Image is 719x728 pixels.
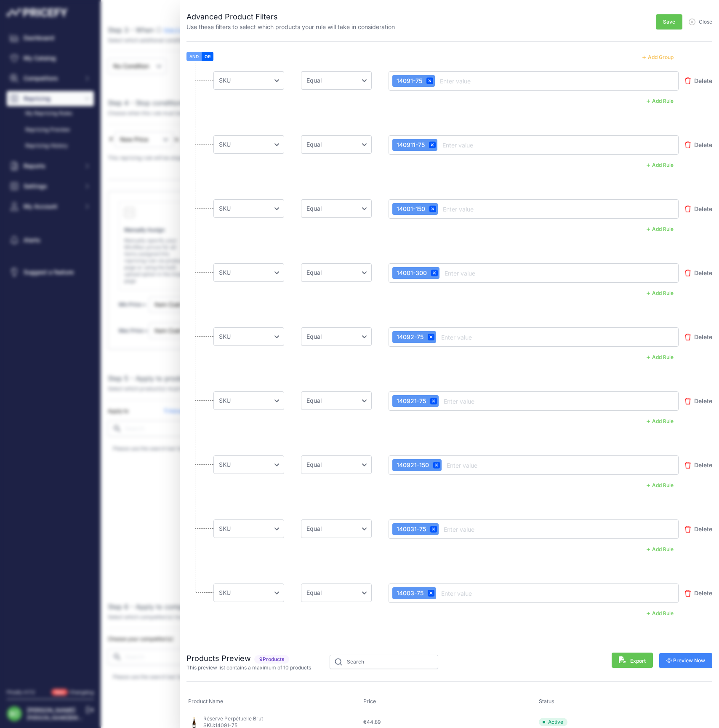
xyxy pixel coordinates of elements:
[363,719,381,725] span: €
[394,461,429,469] span: 140921-150
[394,205,425,213] span: 14001-150
[642,224,679,235] button: Add Rule
[394,589,423,597] span: 14003-75
[203,715,263,722] p: Réserve Perpétuelle Brut
[394,525,426,533] span: 140031-75
[694,333,712,341] span: Delete
[442,524,509,534] input: Enter value
[442,396,509,406] input: Enter value
[394,141,425,149] span: 140911-75
[663,19,675,25] span: Save
[694,461,712,469] span: Delete
[439,332,507,342] input: Enter value
[441,204,509,214] input: Enter value
[367,719,381,725] span: 44.89
[394,77,422,85] span: 14091-75
[186,52,202,61] button: AND
[659,653,713,668] button: Preview Now
[259,656,263,663] span: 9
[694,589,712,597] span: Delete
[699,19,712,25] span: Close
[539,698,554,704] span: Status
[443,268,510,278] input: Enter value
[439,588,507,598] input: Enter value
[438,76,506,86] input: Enter value
[694,269,712,277] span: Delete
[656,14,682,29] button: Save
[666,657,706,664] span: Preview Now
[445,460,512,470] input: Enter value
[612,653,653,668] button: Export
[642,544,679,555] button: Add Rule
[539,718,567,726] span: Active
[186,664,311,671] p: This preview list contains a maximum of 10 products
[642,416,679,427] button: Add Rule
[685,136,712,153] button: Delete
[637,52,679,63] button: Add Group
[202,52,213,61] button: OR
[394,333,423,341] span: 14092-75
[441,140,508,150] input: Enter value
[619,656,646,664] span: Export
[188,698,223,704] span: Product Name
[642,608,679,619] button: Add Rule
[186,23,395,31] p: Use these filters to select which products your rule will take in consideration
[694,205,712,213] span: Delete
[363,698,376,704] span: Price
[694,397,712,405] span: Delete
[642,352,679,363] button: Add Rule
[642,480,679,491] button: Add Rule
[685,393,712,409] button: Delete
[330,655,438,669] input: Search
[694,141,712,149] span: Delete
[685,265,712,281] button: Delete
[685,585,712,602] button: Delete
[689,13,712,25] button: Close
[642,288,679,299] button: Add Rule
[394,397,426,405] span: 140921-75
[186,653,311,664] h2: Products Preview
[685,457,712,474] button: Delete
[642,96,679,107] button: Add Rule
[685,72,712,89] button: Delete
[685,329,712,345] button: Delete
[685,201,712,217] button: Delete
[642,160,679,171] button: Add Rule
[694,77,712,85] span: Delete
[394,269,427,277] span: 14001-300
[254,655,289,664] span: Products
[685,521,712,538] button: Delete
[694,525,712,533] span: Delete
[186,11,395,23] h2: Advanced Product Filters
